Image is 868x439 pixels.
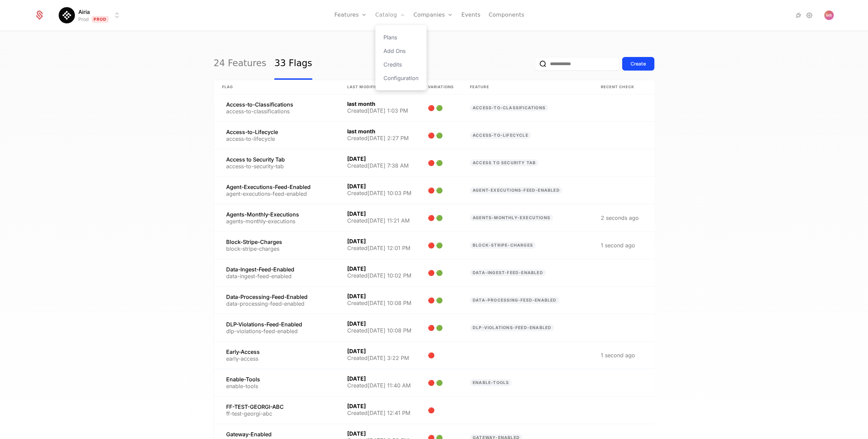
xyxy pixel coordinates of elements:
[339,80,420,94] th: Last Modified
[274,48,312,80] a: 33 Flags
[420,80,462,94] th: Variations
[214,80,339,94] th: Flag
[383,33,418,41] a: Plans
[383,60,418,69] a: Credits
[92,16,109,23] span: Prod
[631,60,646,67] div: Create
[622,57,654,71] button: Create
[794,11,803,19] a: Integrations
[78,8,90,16] span: Airia
[805,11,813,19] a: Settings
[383,47,418,55] a: Add Ons
[383,74,418,82] a: Configuration
[824,11,834,20] button: Open user button
[61,8,121,23] button: Select environment
[78,16,89,23] div: Prod
[824,11,834,20] img: Matt Bell
[462,80,593,94] th: Feature
[214,48,266,80] a: 24 Features
[59,7,75,23] img: Airia
[593,80,647,94] th: Recent check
